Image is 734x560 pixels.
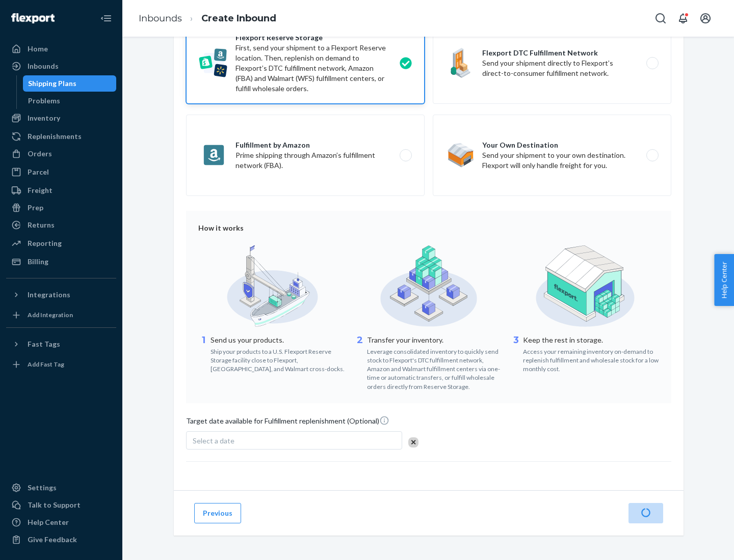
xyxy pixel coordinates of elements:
[193,436,234,445] span: Select a date
[511,334,521,373] div: 3
[6,235,116,251] a: Reporting
[28,360,64,369] div: Add Fast Tag
[28,44,48,54] div: Home
[714,254,734,306] button: Help Center
[198,223,659,233] div: How it works
[28,311,73,319] div: Add Integration
[6,146,116,162] a: Orders
[28,149,52,159] div: Orders
[6,307,116,323] a: Add Integration
[28,96,60,106] div: Problems
[6,58,116,74] a: Inbounds
[650,8,671,29] button: Open Search Box
[130,4,284,34] ol: breadcrumbs
[367,345,503,391] div: Leverage consolidated inventory to quickly send stock to Flexport's DTC fulfillment network, Amaz...
[28,61,59,71] div: Inbounds
[194,503,241,523] button: Previous
[367,335,503,345] p: Transfer your inventory.
[6,254,116,270] a: Billing
[355,334,365,391] div: 2
[139,13,182,24] a: Inbounds
[28,257,48,267] div: Billing
[673,8,693,29] button: Open notifications
[6,110,116,126] a: Inventory
[6,217,116,233] a: Returns
[28,535,77,545] div: Give Feedback
[6,514,116,530] a: Help Center
[628,503,663,523] button: Next
[6,480,116,496] a: Settings
[28,483,57,493] div: Settings
[96,8,116,29] button: Close Navigation
[523,335,659,345] p: Keep the rest in storage.
[28,500,81,510] div: Talk to Support
[28,78,76,89] div: Shipping Plans
[198,334,208,373] div: 1
[211,345,347,373] div: Ship your products to a U.S. Flexport Reserve Storage facility close to Flexport, [GEOGRAPHIC_DAT...
[28,131,82,142] div: Replenishments
[6,531,116,548] button: Give Feedback
[6,356,116,373] a: Add Fast Tag
[186,415,389,430] span: Target date available for Fulfillment replenishment (Optional)
[28,113,60,123] div: Inventory
[23,75,117,92] a: Shipping Plans
[6,41,116,57] a: Home
[6,287,116,303] button: Integrations
[28,203,43,213] div: Prep
[201,13,276,24] a: Create Inbound
[6,497,116,513] a: Talk to Support
[28,290,70,300] div: Integrations
[6,164,116,180] a: Parcel
[11,13,55,23] img: Flexport logo
[28,167,49,177] div: Parcel
[28,185,53,195] div: Freight
[23,93,117,109] a: Problems
[523,345,659,373] div: Access your remaining inventory on-demand to replenish fulfillment and wholesale stock for a low ...
[28,220,55,230] div: Returns
[28,517,69,527] div: Help Center
[6,336,116,352] button: Fast Tags
[28,238,62,248] div: Reporting
[6,128,116,145] a: Replenishments
[211,335,347,345] p: Send us your products.
[6,200,116,216] a: Prep
[28,339,60,349] div: Fast Tags
[6,182,116,199] a: Freight
[695,8,716,29] button: Open account menu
